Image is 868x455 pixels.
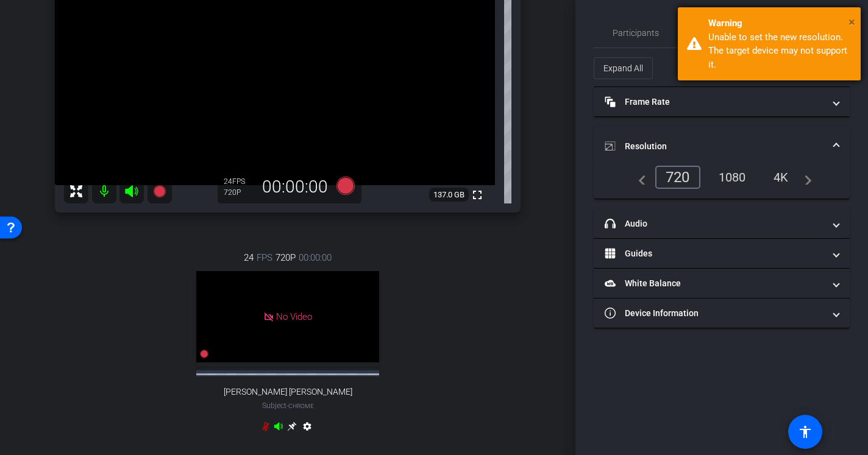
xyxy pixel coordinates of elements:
[655,166,700,189] div: 720
[286,401,288,410] span: -
[594,209,850,238] mat-expansion-panel-header: Audio
[288,403,314,409] span: Chrome
[613,29,659,37] span: Participants
[764,167,798,188] div: 4K
[798,425,813,439] mat-icon: accessibility
[848,13,855,31] button: Close
[605,247,824,260] mat-panel-title: Guides
[605,277,824,290] mat-panel-title: White Balance
[603,57,643,80] span: Expand All
[605,307,824,320] mat-panel-title: Device Information
[594,166,850,199] div: Resolution
[299,251,332,264] span: 00:00:00
[429,188,469,202] span: 137.0 GB
[470,188,485,202] mat-icon: fullscreen
[300,421,315,436] mat-icon: settings
[254,177,336,197] div: 00:00:00
[257,251,272,264] span: FPS
[232,177,245,186] span: FPS
[244,251,254,264] span: 24
[594,298,850,328] mat-expansion-panel-header: Device Information
[710,167,755,188] div: 1080
[594,269,850,298] mat-expansion-panel-header: White Balance
[262,400,314,411] span: Subject
[708,16,852,30] div: Warning
[594,87,850,116] mat-expansion-panel-header: Frame Rate
[605,140,824,153] mat-panel-title: Resolution
[594,239,850,268] mat-expansion-panel-header: Guides
[848,15,855,29] span: ×
[797,170,812,185] mat-icon: navigate_next
[224,387,352,397] span: [PERSON_NAME] [PERSON_NAME]
[594,57,653,79] button: Expand All
[605,217,824,230] mat-panel-title: Audio
[276,251,296,264] span: 720P
[224,188,254,197] div: 720P
[708,30,852,72] div: Unable to set the new resolution. The target device may not support it.
[594,127,850,166] mat-expansion-panel-header: Resolution
[276,311,312,322] span: No Video
[605,96,824,108] mat-panel-title: Frame Rate
[631,170,646,185] mat-icon: navigate_before
[224,177,254,186] div: 24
